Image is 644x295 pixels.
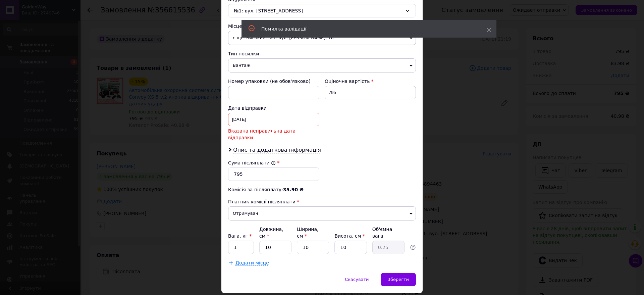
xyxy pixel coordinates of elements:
div: Об'ємна вага [372,226,405,239]
label: Сума післяплати [228,160,276,165]
span: Опис та додаткова інформація [233,147,321,153]
div: Номер упаковки (не обов'язково) [228,78,319,85]
div: Оціночна вартість [325,78,416,85]
span: 35.90 ₴ [283,187,304,192]
span: Вказана неправильна дата відправки [228,128,319,141]
label: Вага, кг [228,233,252,239]
span: Додати місце [235,260,269,266]
label: Довжина, см [259,227,283,239]
label: Висота, см [334,233,365,239]
span: Платник комісії післяплати [228,199,296,204]
span: Місце відправки [228,23,269,29]
label: Ширина, см [297,227,318,239]
div: №1: вул. [STREET_ADDRESS] [228,4,416,17]
div: Комісія за післяплату: [228,186,416,193]
div: Дата відправки [228,105,319,111]
span: Скасувати [345,277,369,282]
span: Зберегти [388,277,409,282]
span: с-ще. Високий: №1: вул. [PERSON_NAME], 1в [228,31,416,45]
span: Отримувач [228,206,416,220]
span: Тип посилки [228,51,259,56]
span: Вантаж [228,58,416,72]
div: Помилка валідації [261,26,470,32]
